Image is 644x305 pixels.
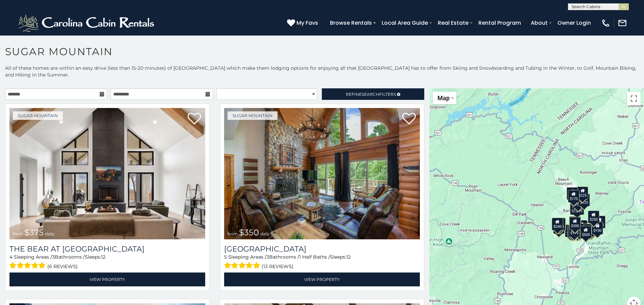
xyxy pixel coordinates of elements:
a: About [527,17,551,29]
span: Refine Filters [346,92,396,97]
a: Add to favorites [188,112,201,126]
button: Toggle fullscreen view [627,92,641,105]
span: 3 [52,254,55,260]
div: Sleeping Areas / Bathrooms / Sleeps: [224,254,420,271]
div: $170 [568,190,579,202]
h3: Grouse Moor Lodge [224,244,420,254]
div: $155 [594,216,605,228]
div: $375 [565,224,577,237]
button: Change map style [433,92,456,104]
div: $345 [586,223,597,236]
div: $500 [580,226,592,239]
a: Sugar Mountain [13,111,63,120]
div: $190 [592,221,603,234]
span: 12 [101,254,105,260]
img: phone-regular-white.png [601,18,611,28]
span: from [13,231,23,236]
div: $155 [568,224,579,237]
span: daily [260,231,270,236]
span: Search [362,92,379,97]
div: $125 [578,194,590,206]
a: Add to favorites [402,112,416,126]
a: Browse Rentals [327,17,375,29]
a: The Bear At Sugar Mountain from $375 daily [9,108,205,239]
span: 4 [9,254,13,260]
span: 1 Half Baths / [299,254,330,260]
span: (6 reviews) [47,262,78,271]
a: [GEOGRAPHIC_DATA] [224,244,420,254]
span: from [228,231,238,236]
span: daily [45,231,54,236]
img: Grouse Moor Lodge [224,108,420,239]
div: $200 [576,220,588,233]
div: $250 [588,210,599,223]
h3: The Bear At Sugar Mountain [9,244,205,254]
div: $1,095 [570,202,584,215]
div: $240 [552,217,563,230]
div: $355 [553,221,565,234]
img: The Bear At Sugar Mountain [9,108,205,239]
a: Local Area Guide [378,17,431,29]
a: Real Estate [434,17,472,29]
div: $190 [569,216,580,229]
img: mail-regular-white.png [618,18,627,28]
a: View Property [224,273,420,286]
a: Grouse Moor Lodge from $350 daily [224,108,420,239]
div: Sleeping Areas / Bathrooms / Sleeps: [9,254,205,271]
div: $195 [583,224,595,237]
div: $300 [569,217,581,230]
a: RefineSearchFilters [322,88,424,100]
span: 5 [224,254,227,260]
a: View Property [9,273,205,286]
a: Sugar Mountain [228,111,278,120]
a: The Bear At [GEOGRAPHIC_DATA] [9,244,205,254]
a: Owner Login [554,17,594,29]
div: $350 [572,195,584,208]
a: My Favs [287,19,320,27]
div: $225 [577,187,589,199]
span: 12 [346,254,351,260]
div: $175 [569,224,580,237]
span: (13 reviews) [262,262,293,271]
span: $350 [239,227,259,237]
span: $375 [24,227,44,237]
img: White-1-2.png [17,13,157,33]
span: My Favs [296,19,318,27]
span: Map [437,94,450,102]
div: $350 [572,225,583,238]
span: 3 [266,254,269,260]
a: Rental Program [475,17,524,29]
div: $240 [567,187,578,200]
